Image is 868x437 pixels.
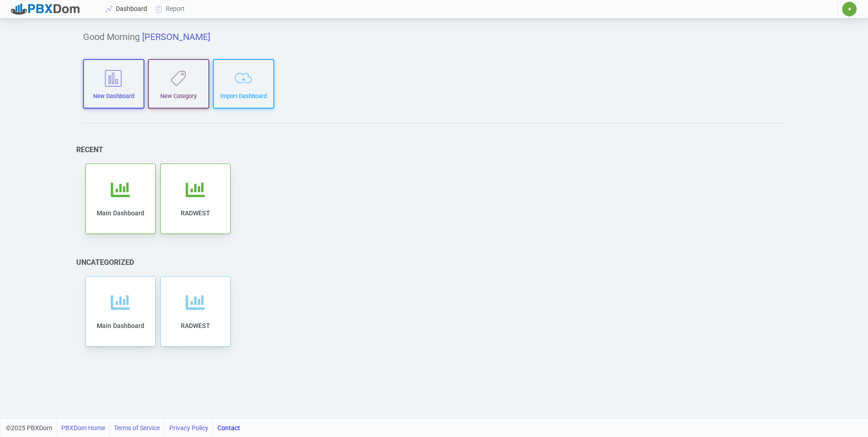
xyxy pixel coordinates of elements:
[97,322,144,329] span: Main Dashboard
[6,419,240,437] div: ©2025 PBXDom
[169,419,208,437] a: Privacy Policy
[842,1,857,17] button: ✷
[102,0,152,17] a: Dashboard
[76,145,103,154] h6: Recent
[213,59,274,109] button: Import Dashboard
[181,322,210,329] span: RADWEST
[97,209,144,217] span: Main Dashboard
[152,0,189,17] a: Report
[83,59,144,109] button: New Dashboard
[83,31,785,42] h5: Good Morning
[181,209,210,217] span: RADWEST
[61,419,105,437] a: PBXDom Home
[148,59,209,109] button: New Category
[142,31,210,42] span: [PERSON_NAME]
[848,6,852,12] span: ✷
[114,419,160,437] a: Terms of Service
[76,258,134,267] h6: Uncategorized
[217,419,240,437] a: Contact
